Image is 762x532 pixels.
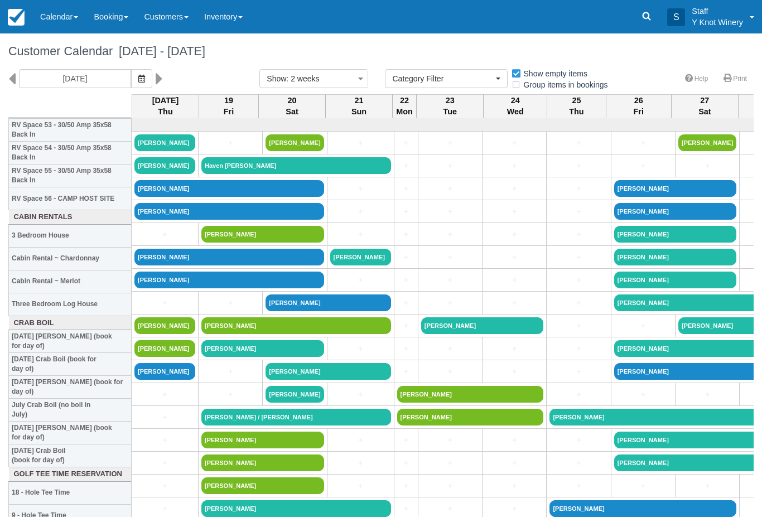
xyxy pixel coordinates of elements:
[9,444,132,467] th: [DATE] Crab Boil (book for day of)
[549,366,607,378] a: +
[392,73,493,84] span: Category Filter
[201,317,391,334] a: [PERSON_NAME]
[266,386,324,403] a: [PERSON_NAME]
[330,343,391,355] a: +
[330,389,391,400] a: +
[549,297,607,309] a: +
[8,45,754,58] h1: Customer Calendar
[397,457,415,469] a: +
[397,160,415,172] a: +
[134,412,195,423] a: +
[201,157,391,174] a: Haven [PERSON_NAME]
[485,480,543,492] a: +
[614,480,672,492] a: +
[511,76,615,93] label: Group items in bookings
[9,353,132,376] th: [DATE] Crab Boil (book for day of)
[9,224,132,247] th: 3 Bedroom House
[606,94,671,118] th: 26 Fri
[12,212,129,223] a: Cabin Rentals
[614,226,737,243] a: [PERSON_NAME]
[134,203,324,220] a: [PERSON_NAME]
[485,229,543,240] a: +
[134,297,195,309] a: +
[201,340,324,357] a: [PERSON_NAME]
[393,94,417,118] th: 22 Mon
[671,94,738,118] th: 27 Sat
[678,134,736,151] a: [PERSON_NAME]
[201,226,324,243] a: [PERSON_NAME]
[9,330,132,353] th: [DATE] [PERSON_NAME] (book for day of)
[511,80,617,88] span: Group items in bookings
[201,409,391,425] a: [PERSON_NAME] / [PERSON_NAME]
[201,297,259,309] a: +
[330,457,391,469] a: +
[549,434,607,446] a: +
[549,183,607,195] a: +
[134,134,195,151] a: [PERSON_NAME]
[201,366,259,378] a: +
[485,183,543,195] a: +
[614,160,672,172] a: +
[201,389,259,400] a: +
[485,160,543,172] a: +
[9,504,132,527] th: 9 - Hole Tee Time
[421,252,479,263] a: +
[485,137,543,149] a: +
[549,480,607,492] a: +
[485,366,543,378] a: +
[678,71,715,87] a: Help
[266,363,390,380] a: [PERSON_NAME]
[330,434,391,446] a: +
[397,206,415,217] a: +
[397,343,415,355] a: +
[421,274,479,286] a: +
[421,229,479,240] a: +
[201,137,259,149] a: +
[134,249,324,265] a: [PERSON_NAME]
[12,318,129,328] a: Crab Boil
[485,343,543,355] a: +
[692,6,743,17] p: Staff
[201,432,324,448] a: [PERSON_NAME]
[484,94,547,118] th: 24 Wed
[326,94,393,118] th: 21 Sun
[549,229,607,240] a: +
[397,252,415,263] a: +
[330,229,391,240] a: +
[9,187,132,210] th: RV Space 56 - CAMP HOST SITE
[286,74,319,83] span: : 2 weeks
[9,270,132,293] th: Cabin Rental ~ Merlot
[397,366,415,378] a: +
[330,249,391,265] a: [PERSON_NAME]
[397,503,415,515] a: +
[511,65,595,82] label: Show empty items
[134,503,195,515] a: +
[549,500,736,517] a: [PERSON_NAME]
[421,343,479,355] a: +
[385,69,508,88] button: Category Filter
[421,206,479,217] a: +
[266,294,390,311] a: [PERSON_NAME]
[397,320,415,332] a: +
[549,320,607,332] a: +
[421,457,479,469] a: +
[132,94,199,118] th: [DATE] Thu
[201,500,391,517] a: [PERSON_NAME]
[134,229,195,240] a: +
[201,477,324,494] a: [PERSON_NAME]
[421,297,479,309] a: +
[485,434,543,446] a: +
[330,480,391,492] a: +
[397,297,415,309] a: +
[678,480,736,492] a: +
[201,454,324,471] a: [PERSON_NAME]
[9,422,132,444] th: [DATE] [PERSON_NAME] (book for day of)
[678,160,736,172] a: +
[266,134,324,151] a: [PERSON_NAME]
[614,203,737,220] a: [PERSON_NAME]
[614,272,737,288] a: [PERSON_NAME]
[485,206,543,217] a: +
[421,434,479,446] a: +
[614,137,672,149] a: +
[9,293,132,316] th: Three Bedroom Log House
